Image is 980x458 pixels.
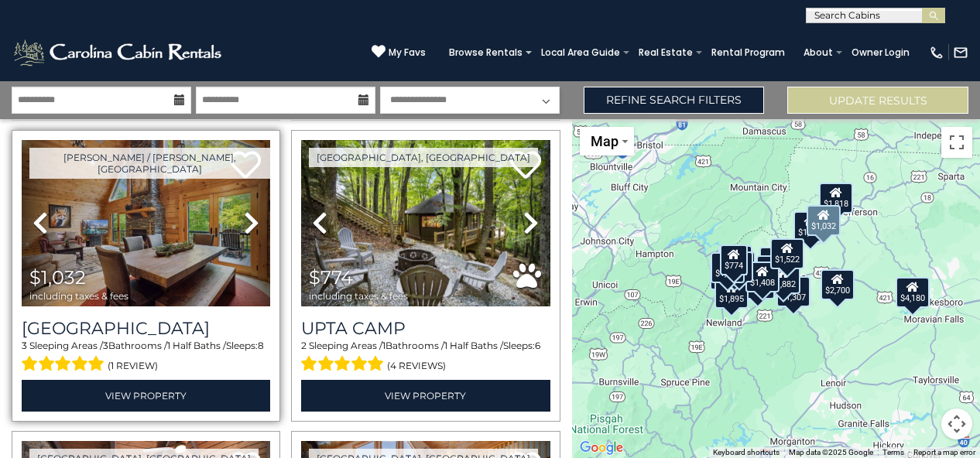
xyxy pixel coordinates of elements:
[929,45,944,60] img: phone-regular-white.png
[819,183,853,214] div: $1,818
[821,269,855,300] div: $2,700
[372,44,426,60] a: My Favs
[576,438,627,458] img: Google
[580,127,634,156] button: Change map style
[22,318,270,339] a: [GEOGRAPHIC_DATA]
[301,380,550,412] a: View Property
[29,266,86,289] span: $1,032
[711,252,745,283] div: $1,905
[941,408,972,439] button: Map camera controls
[301,339,550,376] div: Sleeping Areas / Bathrooms / Sleeps:
[796,42,841,63] a: About
[22,140,270,306] img: thumbnail_167346091.jpeg
[807,205,841,236] div: $1,032
[714,278,749,309] div: $1,895
[382,340,385,351] span: 1
[720,244,748,275] div: $774
[309,148,538,167] a: [GEOGRAPHIC_DATA], [GEOGRAPHIC_DATA]
[22,339,270,376] div: Sleeping Areas / Bathrooms / Sleeps:
[29,148,270,179] a: [PERSON_NAME] / [PERSON_NAME], [GEOGRAPHIC_DATA]
[301,318,550,339] a: Upta Camp
[258,340,264,351] span: 8
[108,356,158,376] span: (1 review)
[953,45,968,60] img: mail-regular-white.png
[309,266,353,289] span: $774
[704,42,793,63] a: Rental Program
[29,291,128,301] span: including taxes & fees
[576,438,627,458] a: Open this area in Google Maps (opens a new window)
[789,448,873,456] span: Map data ©2025 Google
[631,42,701,63] a: Real Estate
[441,42,530,63] a: Browse Rentals
[584,87,765,114] a: Refine Search Filters
[389,46,426,60] span: My Favs
[759,247,793,278] div: $2,885
[713,447,780,458] button: Keyboard shortcuts
[896,277,930,308] div: $4,180
[746,261,780,292] div: $1,408
[444,340,503,351] span: 1 Half Baths /
[22,380,270,412] a: View Property
[22,318,270,339] h3: Creekside Hideaway
[770,238,804,269] div: $1,522
[167,340,226,351] span: 1 Half Baths /
[103,340,108,351] span: 3
[766,263,800,294] div: $1,882
[22,340,27,351] span: 3
[535,340,540,351] span: 6
[882,448,904,456] a: Terms
[301,340,307,351] span: 2
[941,127,972,158] button: Toggle fullscreen view
[510,149,541,183] a: Add to favorites
[591,133,618,149] span: Map
[913,448,975,456] a: Report a map error
[844,42,917,63] a: Owner Login
[12,37,226,68] img: White-1-2.png
[387,356,446,376] span: (4 reviews)
[793,211,828,242] div: $1,514
[301,140,550,306] img: thumbnail_167080979.jpeg
[787,87,968,114] button: Update Results
[756,255,790,286] div: $2,229
[533,42,628,63] a: Local Area Guide
[309,291,408,301] span: including taxes & fees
